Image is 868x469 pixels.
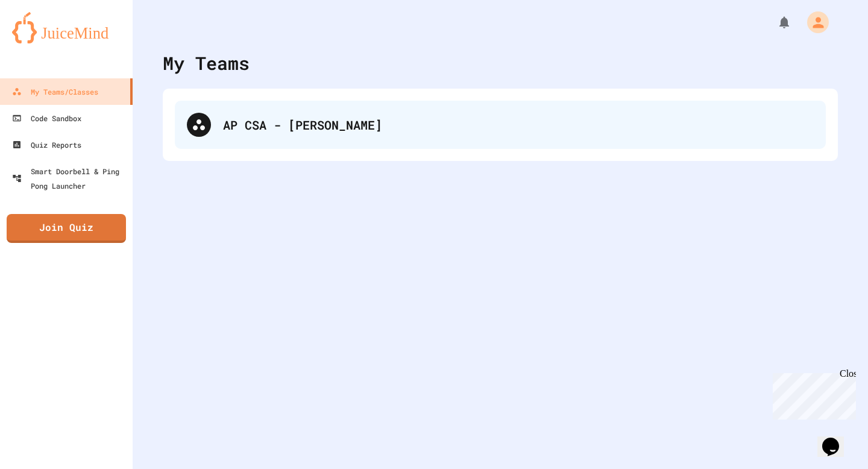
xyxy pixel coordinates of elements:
[755,12,794,33] div: My Notifications
[7,214,126,243] a: Join Quiz
[12,164,128,193] div: Smart Doorbell & Ping Pong Launcher
[12,137,81,152] div: Quiz Reports
[223,116,814,134] div: AP CSA - [PERSON_NAME]
[12,111,81,125] div: Code Sandbox
[794,8,832,36] div: My Account
[12,12,121,43] img: logo-orange.svg
[817,421,856,457] iframe: chat widget
[175,101,826,149] div: AP CSA - [PERSON_NAME]
[5,5,83,77] div: Chat with us now!Close
[12,84,98,99] div: My Teams/Classes
[163,49,250,77] div: My Teams
[768,368,856,420] iframe: chat widget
